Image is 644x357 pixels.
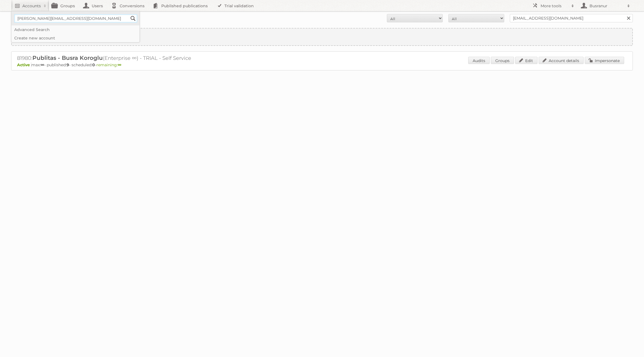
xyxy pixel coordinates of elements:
[17,62,31,67] span: Active
[96,62,121,67] span: remaining:
[11,34,139,42] a: Create new account
[32,55,103,61] span: Publitas - Busra Koroglu
[22,3,41,9] h2: Accounts
[129,14,137,23] input: Search
[541,3,569,9] h2: More tools
[41,62,44,67] strong: ∞
[539,57,584,64] a: Account details
[67,62,69,67] strong: 9
[468,57,490,64] a: Audits
[515,57,538,64] a: Edit
[92,62,95,67] strong: 0
[11,25,139,34] a: Advanced Search
[12,29,632,45] a: Create new account
[17,55,213,62] h2: 81980: (Enterprise ∞) - TRIAL - Self Service
[585,57,624,64] a: Impersonate
[588,3,624,9] h2: Busranur
[491,57,514,64] a: Groups
[118,62,121,67] strong: ∞
[17,62,627,67] p: max: - published: - scheduled: -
